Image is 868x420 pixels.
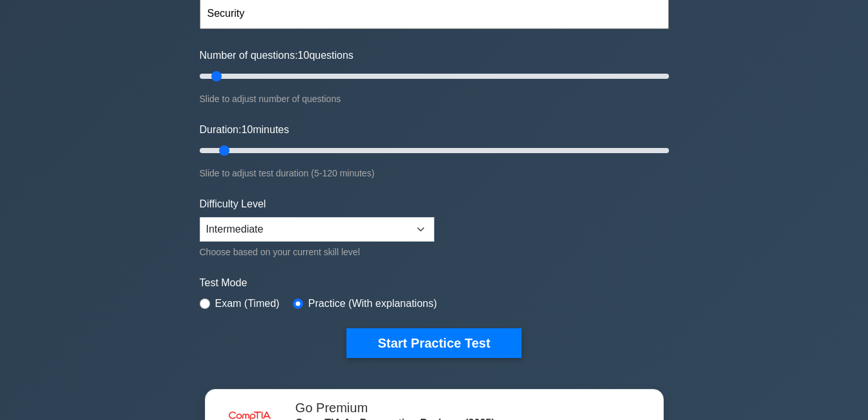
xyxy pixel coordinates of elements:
[200,244,434,260] div: Choose based on your current skill level
[200,165,669,181] div: Slide to adjust test duration (5-120 minutes)
[308,296,437,311] label: Practice (With explanations)
[215,296,280,311] label: Exam (Timed)
[241,124,253,135] span: 10
[200,91,669,107] div: Slide to adjust number of questions
[298,50,310,61] span: 10
[200,48,354,63] label: Number of questions: questions
[200,122,290,138] label: Duration: minutes
[200,275,669,291] label: Test Mode
[200,196,266,212] label: Difficulty Level
[346,328,521,358] button: Start Practice Test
